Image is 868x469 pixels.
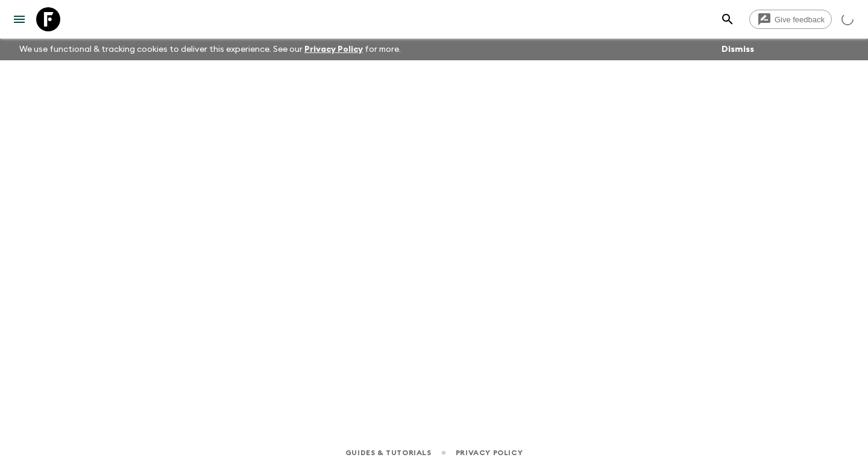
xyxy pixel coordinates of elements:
button: Dismiss [719,41,757,58]
p: We use functional & tracking cookies to deliver this experience. See our for more. [14,39,406,60]
a: Give feedback [749,10,832,29]
button: menu [7,7,31,31]
a: Guides & Tutorials [345,446,432,459]
span: Give feedback [768,15,831,24]
a: Privacy Policy [456,446,523,459]
button: search adventures [715,7,740,31]
a: Privacy Policy [304,45,363,54]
